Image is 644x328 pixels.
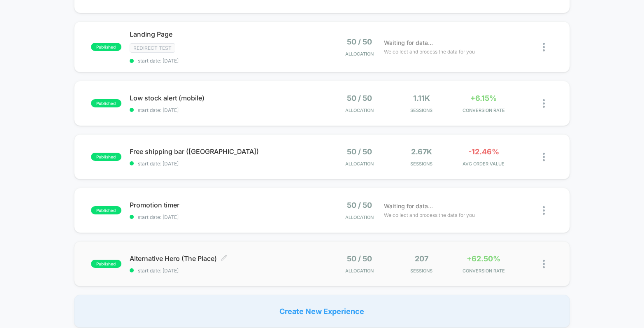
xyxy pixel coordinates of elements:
[130,107,322,113] span: start date: [DATE]
[384,48,475,56] span: We collect and process the data for you
[91,153,121,161] span: published
[347,254,372,263] span: 50 / 50
[413,94,430,102] span: 1.11k
[455,161,513,167] span: AVG ORDER VALUE
[347,201,372,209] span: 50 / 50
[347,94,372,102] span: 50 / 50
[130,268,322,274] span: start date: [DATE]
[345,161,374,167] span: Allocation
[269,170,294,178] input: Volume
[393,161,451,167] span: Sessions
[384,211,475,219] span: We collect and process the data for you
[130,43,175,53] span: Redirect Test
[543,260,545,268] img: close
[468,147,499,156] span: -12.46%
[231,170,253,179] div: Duration
[130,147,322,156] span: Free shipping bar ([GEOGRAPHIC_DATA])
[393,268,451,274] span: Sessions
[470,94,497,102] span: +6.15%
[91,99,121,107] span: published
[91,260,121,268] span: published
[543,43,545,51] img: close
[130,201,322,209] span: Promotion timer
[130,254,322,263] span: Alternative Hero (The Place)
[130,161,322,167] span: start date: [DATE]
[543,99,545,108] img: close
[4,167,17,181] button: Play, NEW DEMO 2025-VEED.mp4
[345,51,374,57] span: Allocation
[6,156,324,164] input: Seek
[393,107,451,113] span: Sessions
[345,107,374,113] span: Allocation
[130,30,322,38] span: Landing Page
[130,58,322,64] span: start date: [DATE]
[384,202,433,211] span: Waiting for data...
[455,107,513,113] span: CONVERSION RATE
[347,147,372,156] span: 50 / 50
[455,268,513,274] span: CONVERSION RATE
[347,37,372,46] span: 50 / 50
[130,214,322,220] span: start date: [DATE]
[415,254,428,263] span: 207
[91,206,121,214] span: published
[74,295,570,328] div: Create New Experience
[543,206,545,215] img: close
[384,38,433,47] span: Waiting for data...
[345,214,374,220] span: Allocation
[154,83,174,102] button: Play, NEW DEMO 2025-VEED.mp4
[467,254,500,263] span: +62.50%
[345,268,374,274] span: Allocation
[211,170,230,179] div: Current time
[543,153,545,161] img: close
[130,94,322,102] span: Low stock alert (mobile)
[411,147,432,156] span: 2.67k
[91,43,121,51] span: published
